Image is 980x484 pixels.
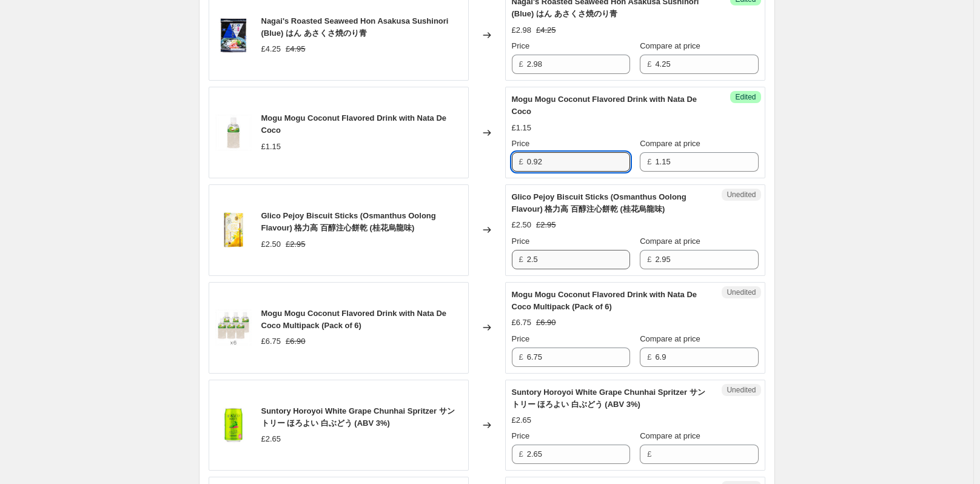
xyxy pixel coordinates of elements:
span: Mogu Mogu Coconut Flavored Drink with Nata De Coco [512,95,697,116]
span: Unedited [727,385,756,395]
strike: £2.95 [286,238,306,250]
img: cbd9c249-7e88-4bc3-87bf-ba2519ae0821_80x.jpg [215,407,252,443]
span: Suntory Horoyoi White Grape Chunhai Spritzer サントリー ほろよい 白ぶどう (ABV 3%) [512,388,705,409]
div: £2.65 [512,414,532,426]
div: £2.50 [512,219,532,231]
span: Suntory Horoyoi White Grape Chunhai Spritzer サントリー ほろよい 白ぶどう (ABV 3%) [261,406,455,428]
img: f2eb34d4-c99e-477f-b680-331e36b3544b_a9a79b84-bae2-4937-abc2-d8c5f34e002d_80x.jpg [215,212,252,248]
span: £ [519,59,523,69]
span: Glico Pejoy Biscuit Sticks (Osmanthus Oolong Flavour) 格力高 百醇注心餅乾 (桂花烏龍味) [261,211,436,232]
span: Compare at price [640,41,700,50]
div: £1.15 [512,122,532,134]
strike: £4.25 [536,24,556,36]
span: £ [647,59,651,69]
span: £ [647,449,651,459]
img: 1601016a-fb67-4d38-894e-62dba26b98b7_b66587ae-5502-4e82-8229-c291b9a4a117_80x.jpg [215,17,252,53]
img: 417d510a-155b-4aa4-a4d2-92db90932a28_80x.jpg [215,115,252,151]
span: Nagai's Roasted Seaweed Hon Asakusa Sushinori (Blue) はん あさくさ焼のり青 [261,16,449,38]
span: Compare at price [640,431,700,440]
span: £ [519,255,523,264]
div: £2.50 [261,238,281,250]
span: Price [512,139,530,148]
span: £ [519,352,523,361]
strike: £6.90 [286,335,306,348]
span: £ [647,352,651,361]
strike: £2.95 [536,219,556,231]
span: Compare at price [640,139,700,148]
span: £ [647,255,651,264]
span: Mogu Mogu Coconut Flavored Drink with Nata De Coco [261,113,447,135]
div: £1.15 [261,141,281,153]
div: £6.75 [512,317,532,329]
span: £ [519,449,523,459]
span: Unedited [727,190,756,200]
div: £4.25 [261,43,281,55]
span: Price [512,334,530,343]
strike: £6.90 [536,317,556,329]
span: Glico Pejoy Biscuit Sticks (Osmanthus Oolong Flavour) 格力高 百醇注心餅乾 (桂花烏龍味) [512,192,686,213]
span: Compare at price [640,237,700,246]
span: Mogu Mogu Coconut Flavored Drink with Nata De Coco Multipack (Pack of 6) [261,309,447,330]
span: Edited [735,92,756,102]
div: £2.98 [512,24,532,36]
strike: £4.95 [286,43,306,55]
div: £6.75 [261,335,281,348]
img: 0654929f-24cd-4b41-bbdf-2ff6bd45856e_80x.jpg [215,309,252,346]
span: Price [512,237,530,246]
span: Unedited [727,287,756,297]
span: £ [519,157,523,166]
span: Compare at price [640,334,700,343]
span: Mogu Mogu Coconut Flavored Drink with Nata De Coco Multipack (Pack of 6) [512,290,697,311]
span: £ [647,157,651,166]
span: Price [512,41,530,50]
div: £2.65 [261,433,281,445]
span: Price [512,431,530,440]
